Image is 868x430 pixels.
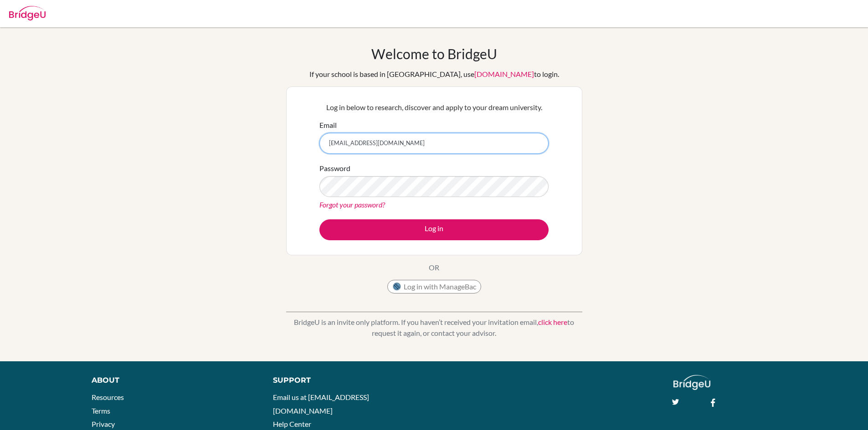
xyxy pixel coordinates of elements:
a: Help Center [273,420,311,428]
a: Resources [92,393,124,401]
label: Password [319,163,350,174]
button: Log in with ManageBac [387,280,481,293]
div: About [92,375,252,386]
a: Privacy [92,420,115,428]
div: Support [273,375,423,386]
a: Email us at [EMAIL_ADDRESS][DOMAIN_NAME] [273,393,369,415]
a: Forgot your password? [319,200,385,209]
img: Bridge-U [9,6,46,20]
a: click here [538,318,567,326]
p: Log in below to research, discover and apply to your dream university. [319,102,549,113]
img: logo_white@2x-f4f0deed5e89b7ecb1c2cc34c3e3d731f90f0f143d5ea2071677605dd97b5244.png [673,375,710,390]
p: OR [429,262,439,273]
p: BridgeU is an invite only platform. If you haven’t received your invitation email, to request it ... [286,317,582,339]
button: Log in [319,219,549,240]
a: [DOMAIN_NAME] [474,70,534,78]
a: Terms [92,406,110,415]
h1: Welcome to BridgeU [371,46,497,62]
div: If your school is based in [GEOGRAPHIC_DATA], use to login. [309,69,559,80]
label: Email [319,120,337,131]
